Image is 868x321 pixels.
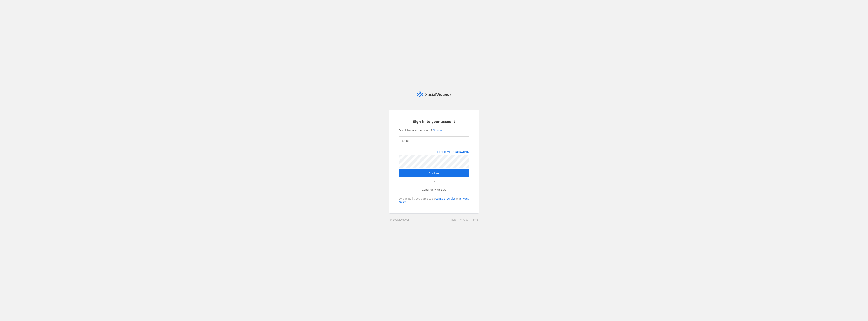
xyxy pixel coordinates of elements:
a: Sign up [433,128,444,132]
a: Help [451,218,456,221]
span: Sign in to your account [413,120,455,124]
a: privacy policy [399,197,469,203]
a: Forgot your password? [437,150,469,153]
button: Continue [399,169,469,177]
mat-label: Email [402,138,409,143]
li: · [456,218,459,222]
a: © SocialWeaver [390,218,409,222]
li: · [468,218,471,222]
span: or [431,177,437,186]
input: Email [402,138,466,143]
span: Don't have an account? [399,128,432,132]
span: Continue [429,171,439,175]
a: terms of service [436,197,456,200]
a: Terms [471,218,478,221]
a: Privacy [459,218,468,221]
a: Continue with SSO [399,186,469,194]
div: By signing in, you agree to our and . [399,197,469,204]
